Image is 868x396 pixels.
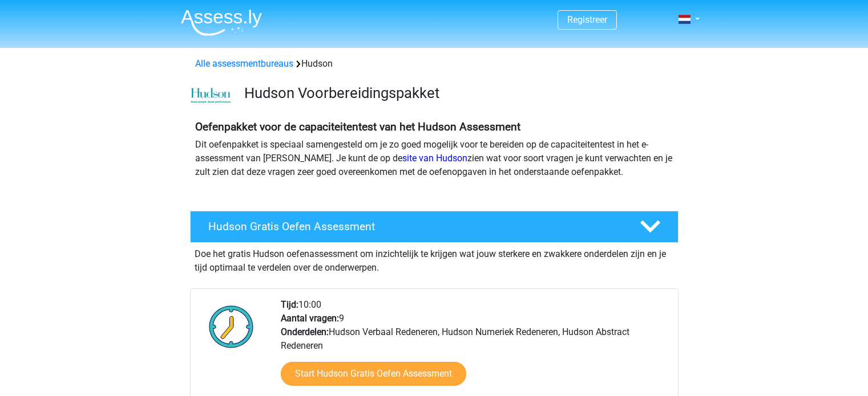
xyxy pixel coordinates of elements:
a: Alle assessmentbureaus [195,58,293,69]
p: Dit oefenpakket is speciaal samengesteld om je zo goed mogelijk voor te bereiden op de capaciteit... [195,138,673,179]
b: Oefenpakket voor de capaciteitentest van het Hudson Assessment [195,120,520,133]
a: Start Hudson Gratis Oefen Assessment [281,362,466,386]
b: Aantal vragen: [281,313,339,324]
b: Onderdelen: [281,326,329,337]
img: Klok [203,298,260,355]
img: Assessly [181,9,262,36]
b: Tijd: [281,299,298,310]
a: Registreer [567,14,607,25]
div: Hudson [191,57,678,71]
h3: Hudson Voorbereidingspakket [244,84,669,102]
a: site van Hudson [402,153,467,164]
h4: Hudson Gratis Oefen Assessment [208,220,621,233]
a: Hudson Gratis Oefen Assessment [185,211,683,243]
img: cefd0e47479f4eb8e8c001c0d358d5812e054fa8.png [191,88,231,104]
div: Doe het gratis Hudson oefenassessment om inzichtelijk te krijgen wat jouw sterkere en zwakkere on... [190,243,679,275]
